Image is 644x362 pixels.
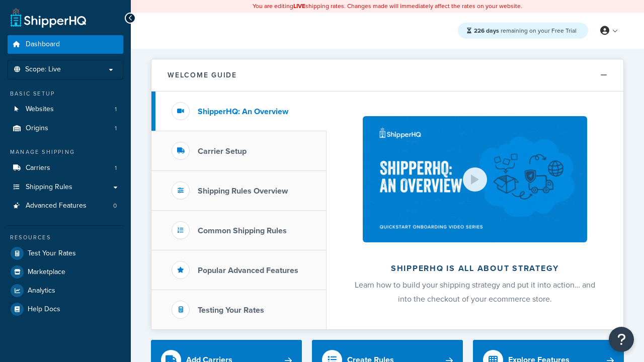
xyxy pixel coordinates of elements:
[198,226,287,235] h3: Common Shipping Rules
[363,116,587,242] img: ShipperHQ is all about strategy
[26,124,48,133] span: Origins
[8,119,123,138] li: Origins
[8,159,123,177] li: Carriers
[8,300,123,318] a: Help Docs
[8,178,123,197] a: Shipping Rules
[8,233,123,242] div: Resources
[28,268,65,277] span: Marketplace
[8,159,123,177] a: Carriers1
[198,266,298,275] h3: Popular Advanced Features
[8,197,123,215] a: Advanced Features0
[8,197,123,215] li: Advanced Features
[474,26,499,35] strong: 226 days
[8,89,123,98] div: Basic Setup
[198,107,288,116] h3: ShipperHQ: An Overview
[474,26,577,35] span: remaining on your Free Trial
[26,40,60,49] span: Dashboard
[198,147,247,156] h3: Carrier Setup
[8,282,123,300] a: Analytics
[609,327,634,352] button: Open Resource Center
[115,124,117,133] span: 1
[28,305,60,314] span: Help Docs
[198,306,264,315] h3: Testing Your Rates
[151,59,623,92] button: Welcome Guide
[28,287,55,295] span: Analytics
[8,244,123,262] a: Test Your Rates
[8,148,123,156] div: Manage Shipping
[26,164,50,172] span: Carriers
[115,164,117,172] span: 1
[8,119,123,138] a: Origins1
[293,2,305,11] b: LIVE
[113,202,117,210] span: 0
[26,202,87,210] span: Advanced Features
[115,105,117,114] span: 1
[25,65,61,74] span: Scope: Live
[26,105,54,114] span: Websites
[353,264,597,273] h2: ShipperHQ is all about strategy
[8,35,123,54] a: Dashboard
[8,100,123,119] li: Websites
[168,71,237,79] h2: Welcome Guide
[28,249,76,258] span: Test Your Rates
[198,187,288,196] h3: Shipping Rules Overview
[8,263,123,281] a: Marketplace
[355,279,595,305] span: Learn how to build your shipping strategy and put it into action… and into the checkout of your e...
[26,183,72,192] span: Shipping Rules
[8,100,123,119] a: Websites1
